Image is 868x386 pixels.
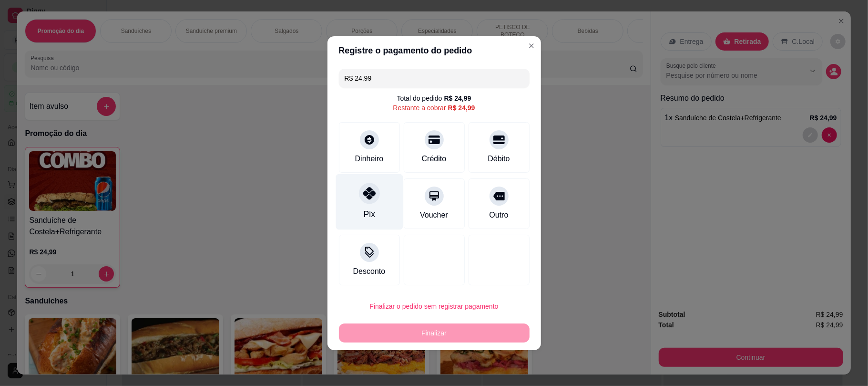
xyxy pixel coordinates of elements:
[397,94,471,103] div: Total do pedido
[355,153,384,165] div: Dinheiro
[353,266,386,277] div: Desconto
[488,153,510,165] div: Débito
[327,36,541,65] header: Registre o pagamento do pedido
[345,69,524,88] input: Ex.: hambúrguer de cordeiro
[363,208,375,220] div: Pix
[524,38,539,53] button: Close
[489,209,508,221] div: Outro
[393,103,475,113] div: Restante a cobrar
[448,103,475,113] div: R$ 24,99
[420,209,448,221] div: Voucher
[422,153,447,165] div: Crédito
[444,94,471,103] div: R$ 24,99
[339,297,530,316] button: Finalizar o pedido sem registrar pagamento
